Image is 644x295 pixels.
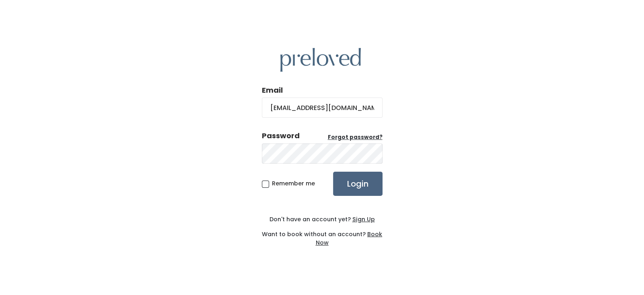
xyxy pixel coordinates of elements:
div: Don't have an account yet? [262,215,383,224]
img: preloved logo [280,48,361,72]
a: Forgot password? [328,133,383,141]
a: Sign Up [351,215,375,223]
input: Login [333,172,383,196]
div: Password [262,131,300,141]
label: Email [262,85,283,96]
div: Want to book without an account? [262,224,383,247]
span: Remember me [272,179,315,187]
u: Sign Up [352,215,375,223]
a: Book Now [316,230,383,247]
